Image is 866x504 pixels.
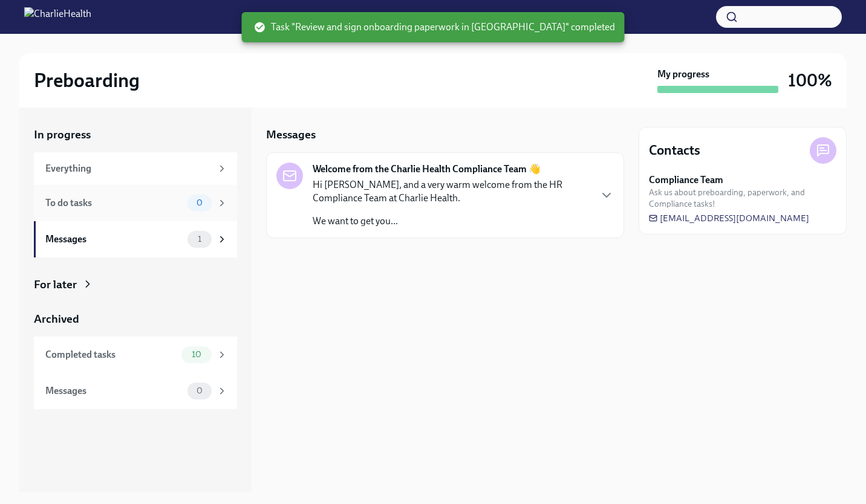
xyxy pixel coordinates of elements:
a: [EMAIL_ADDRESS][DOMAIN_NAME] [649,212,809,224]
div: For later [34,277,77,292]
a: Completed tasks10 [34,337,237,373]
h5: Messages [266,127,316,143]
a: To do tasks0 [34,185,237,221]
div: To do tasks [45,196,183,210]
strong: Compliance Team [649,173,723,187]
p: Hi [PERSON_NAME], and a very warm welcome from the HR Compliance Team at Charlie Health. [313,178,590,205]
h4: Contacts [649,141,700,160]
a: For later [34,277,237,292]
a: Messages0 [34,373,237,409]
img: CharlieHealth [24,7,91,27]
span: 10 [184,350,209,359]
a: Messages1 [34,221,237,257]
div: Completed tasks [45,348,177,361]
span: Ask us about preboarding, paperwork, and Compliance tasks! [649,187,836,210]
div: Messages [45,384,183,398]
span: 1 [190,234,209,244]
span: Task "Review and sign onboarding paperwork in [GEOGRAPHIC_DATA]" completed [254,21,615,34]
strong: Welcome from the Charlie Health Compliance Team 👋 [313,163,541,176]
strong: My progress [657,68,709,81]
a: In progress [34,127,237,143]
a: Everything [34,152,237,185]
h2: Preboarding [34,68,140,92]
span: 0 [189,386,210,395]
h3: 100% [788,69,832,91]
div: Everything [45,162,212,175]
span: 0 [189,198,210,207]
a: Archived [34,311,237,327]
p: We want to get you... [313,215,590,228]
div: Messages [45,233,183,246]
